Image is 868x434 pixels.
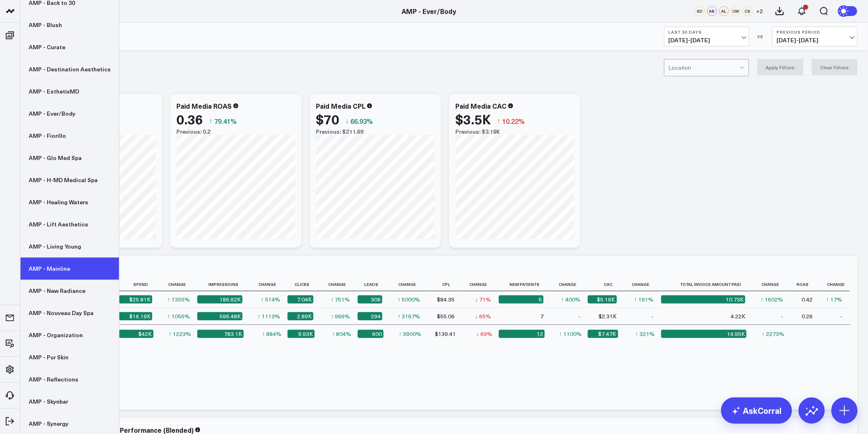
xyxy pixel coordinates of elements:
div: $2.31K [599,312,617,320]
div: $42K [119,330,153,338]
div: Paid Media ROAS [176,101,232,110]
div: - [652,312,654,320]
div: $139.41 [435,330,456,338]
th: Change [820,278,850,291]
th: Change [551,278,588,291]
div: 14.95K [661,330,747,338]
a: AMP - Skynbar [21,391,119,413]
th: Cpl [427,278,461,291]
div: ↑ 1113% [258,312,280,320]
div: $5.16K [588,295,617,304]
div: ↑ 751% [331,295,350,304]
div: ↑ 1355% [167,295,190,304]
div: ↑ 17% [827,295,843,304]
b: Last 30 Days [669,30,745,34]
th: Impressions [197,278,250,291]
a: AMP - Blush [21,14,119,36]
div: ↑ 514% [261,295,280,304]
div: AL [719,6,729,16]
div: $84.35 [437,295,455,304]
span: ↑ [497,116,500,126]
div: $7.47K [588,330,618,338]
div: $25.81K [119,295,152,304]
a: AMP - Nouveau Day Spa [21,302,119,324]
div: KD [695,6,705,16]
button: Clear Filters [812,59,858,75]
a: AMP - New Radiance [21,280,119,302]
div: CS [743,6,753,16]
a: AMP - Curate [21,36,119,58]
th: Clicks [288,278,321,291]
div: 783.1K [197,330,244,338]
a: AMP - EsthetixMD [21,80,119,103]
th: Change [753,278,790,291]
div: 10.73K [661,295,746,304]
div: ↑ 3900% [399,330,421,338]
div: Previous: $3.18K [455,128,574,135]
span: [DATE] - [DATE] [669,37,745,43]
div: - [578,312,580,320]
div: 0.36 [176,112,203,126]
div: ↑ 321% [636,330,655,338]
div: ↑ 966% [331,312,350,320]
span: ↑ [209,116,212,126]
a: AskCorral [721,397,792,424]
button: Previous Period[DATE]-[DATE] [772,27,858,46]
span: ↓ [345,116,349,126]
a: AMP - Ever/Body [402,7,456,16]
div: ↑ 5000% [397,295,420,304]
div: ↑ 400% [561,295,580,304]
div: 12 [499,330,545,338]
div: 7.04K [288,295,313,304]
div: $70 [316,112,339,126]
th: Change [624,278,661,291]
div: 5 [499,295,544,304]
th: Change [250,278,288,291]
th: Change [160,278,197,291]
div: ↑ 1223% [169,330,191,338]
div: 596.48K [197,312,242,320]
a: AMP - Living Young [21,235,119,258]
div: $55.06 [437,312,455,320]
th: Change [462,278,499,291]
div: AB [707,6,717,16]
div: - [841,312,843,320]
span: 10.22% [502,116,525,126]
b: Previous Period [777,30,853,34]
div: ↑ 1100% [559,330,582,338]
div: Previous: 0.2 [176,128,295,135]
th: New Patients [499,278,551,291]
a: AMP - Pur Skin [21,346,119,368]
div: ↑ 1055% [167,312,190,320]
span: 66.93% [350,116,373,126]
div: ↓ 65% [475,312,491,320]
button: Last 30 Days[DATE]-[DATE] [664,27,749,46]
a: AMP - Glo Med Spa [21,147,119,169]
div: ↑ 191% [635,295,654,304]
div: 9.93K [288,330,315,338]
button: Apply Filters [757,59,804,75]
a: AMP - Organization [21,324,119,346]
div: ↑ 804% [332,330,352,338]
th: Change [390,278,427,291]
div: $3.5K [455,112,491,126]
span: [DATE] - [DATE] [777,37,853,43]
button: +2 [755,6,765,16]
span: + 2 [756,8,763,14]
th: Roas [791,278,820,291]
div: ↓ 69% [477,330,493,338]
div: ↑ 1602% [761,295,783,304]
div: Paid Media CAC [455,101,507,110]
a: AMP - Reflections [21,368,119,391]
th: Change [321,278,358,291]
a: AMP - Ever/Body [21,103,119,125]
div: VS [754,34,768,39]
a: AMP - H-MD Medical Spa [21,169,119,191]
span: 79.41% [214,116,237,126]
div: CW [731,6,741,16]
div: 0.42 [802,295,813,304]
th: Cac [588,278,624,291]
div: 294 [358,312,382,320]
div: 0.26 [802,312,813,320]
div: ↑ 3167% [397,312,420,320]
